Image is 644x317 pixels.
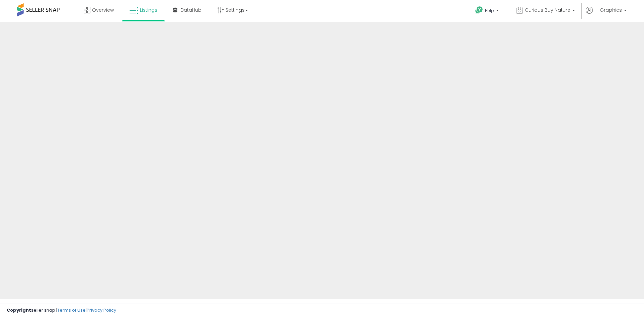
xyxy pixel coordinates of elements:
[470,1,505,22] a: Help
[180,7,202,13] span: DataHub
[140,7,157,13] span: Listings
[594,7,622,13] span: Hi Graphics
[475,6,483,14] i: Get Help
[525,7,570,13] span: Curious Buy Nature
[92,7,114,13] span: Overview
[485,8,494,13] span: Help
[586,7,627,22] a: Hi Graphics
